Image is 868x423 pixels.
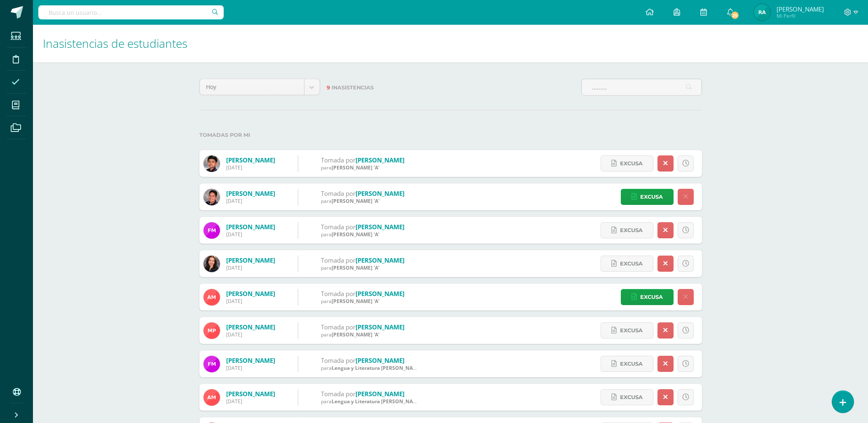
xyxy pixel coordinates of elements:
[226,197,275,204] div: [DATE]
[204,256,220,272] img: 1ec36a1bd6566244a08962e2e188ebea.png
[226,398,275,405] div: [DATE]
[226,189,275,197] a: [PERSON_NAME]
[601,356,653,372] a: Excusa
[332,164,379,171] span: [PERSON_NAME] 'A'
[332,298,379,305] span: [PERSON_NAME] 'A'
[226,231,275,238] div: [DATE]
[204,222,220,239] img: bf1fbf5bd2aa438b16fbe04dccc46729.png
[204,356,220,372] img: bf1fbf5bd2aa438b16fbe04dccc46729.png
[204,389,220,406] img: d4261349a38cbd7db0695d732c398509.png
[321,323,356,331] span: Tomada por
[226,298,275,305] div: [DATE]
[321,256,356,264] span: Tomada por
[38,5,224,19] input: Busca un usuario...
[321,398,420,405] div: para
[226,264,275,271] div: [DATE]
[356,356,405,364] a: [PERSON_NAME]
[356,223,405,231] a: [PERSON_NAME]
[777,12,824,19] span: Mi Perfil
[327,85,330,91] span: 9
[226,289,275,298] a: [PERSON_NAME]
[321,197,405,204] div: para
[321,331,405,338] div: para
[226,156,275,164] a: [PERSON_NAME]
[620,390,643,405] span: Excusa
[640,189,663,204] span: Excusa
[204,289,220,305] img: d4261349a38cbd7db0695d732c398509.png
[601,222,653,238] a: Excusa
[226,356,275,364] a: [PERSON_NAME]
[620,256,643,271] span: Excusa
[332,231,379,238] span: [PERSON_NAME] 'A'
[356,289,405,298] a: [PERSON_NAME]
[226,223,275,231] a: [PERSON_NAME]
[332,331,379,338] span: [PERSON_NAME] 'A'
[621,189,674,205] a: Excusa
[226,323,275,331] a: [PERSON_NAME]
[332,85,374,91] span: Inasistencias
[321,298,405,305] div: para
[204,189,220,205] img: 3d8bc0e2d2f14308ffe71c8383c083f6.png
[321,289,356,298] span: Tomada por
[321,264,405,271] div: para
[199,127,702,143] label: Tomadas por mi
[601,389,653,405] a: Excusa
[206,79,298,95] span: Hoy
[356,156,405,164] a: [PERSON_NAME]
[204,155,220,172] img: 4157b1ebea012e337e28b0a4cefaaf66.png
[356,189,405,197] a: [PERSON_NAME]
[321,189,356,197] span: Tomada por
[200,79,320,95] a: Hoy
[620,356,643,371] span: Excusa
[356,390,405,398] a: [PERSON_NAME]
[356,256,405,264] a: [PERSON_NAME]
[226,390,275,398] a: [PERSON_NAME]
[332,197,379,204] span: [PERSON_NAME] 'A'
[321,231,405,238] div: para
[601,322,653,338] a: Excusa
[204,322,220,339] img: be7bcbeaa7b138f3b030da8a9a292d80.png
[226,256,275,264] a: [PERSON_NAME]
[321,356,356,364] span: Tomada por
[226,164,275,171] div: [DATE]
[332,264,379,271] span: [PERSON_NAME] 'A'
[321,364,420,371] div: para
[777,5,824,13] span: [PERSON_NAME]
[730,11,739,20] span: 35
[356,323,405,331] a: [PERSON_NAME]
[601,155,653,172] a: Excusa
[620,156,643,171] span: Excusa
[640,289,663,305] span: Excusa
[620,323,643,338] span: Excusa
[620,223,643,238] span: Excusa
[321,390,356,398] span: Tomada por
[332,364,429,371] span: Lengua y Literatura [PERSON_NAME] 'A'
[321,156,356,164] span: Tomada por
[332,398,429,405] span: Lengua y Literatura [PERSON_NAME] 'A'
[621,289,674,305] a: Excusa
[754,4,770,21] img: 42a794515383cd36c1593cd70a18a66d.png
[43,35,187,51] span: Inasistencias de estudiantes
[226,364,275,371] div: [DATE]
[601,256,653,272] a: Excusa
[582,79,702,95] input: Busca un estudiante aquí...
[321,223,356,231] span: Tomada por
[226,331,275,338] div: [DATE]
[321,164,405,171] div: para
